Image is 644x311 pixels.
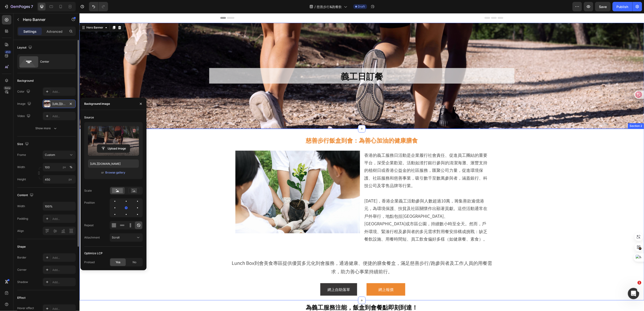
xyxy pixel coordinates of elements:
[549,111,564,115] div: Section 2
[116,260,120,264] span: Yes
[17,101,32,107] div: Image
[241,270,278,283] a: 網上自助落單
[17,89,31,95] div: Color
[628,288,639,299] iframe: Intercom live chat
[52,217,75,221] div: Add...
[599,5,607,9] span: Save
[52,90,75,94] div: Add...
[43,175,76,184] input: px
[46,29,63,34] p: Advanced
[52,102,66,106] div: [URL][DOMAIN_NAME]
[156,137,280,220] img: gempages_509728002079196333-dc3645c8-67e0-4aba-bdbd-0dd0c5bf1370.jpg
[638,281,641,285] span: 1
[17,141,30,147] div: Size
[84,201,95,205] div: Position
[17,280,28,284] div: Shadow
[17,153,26,157] label: Frame
[70,165,72,169] div: %
[23,17,63,22] p: Hero Banner
[287,270,326,283] a: 網上報價
[17,306,34,310] div: Hover effect
[45,153,55,157] span: Custom
[52,307,75,311] div: Add...
[315,4,316,9] span: /
[105,170,126,175] button: Browse gallery
[89,2,108,11] div: Undo/Redo
[23,29,37,34] p: Settings
[17,217,28,221] div: Padding
[17,204,25,208] div: Width
[36,126,58,131] div: Show more
[2,2,35,11] button: 7
[84,260,95,264] div: Preload
[62,164,67,170] button: %
[130,55,435,71] h2: 義工日訂餐
[84,115,94,120] div: Source
[17,229,24,233] div: Align
[145,123,420,131] p: ⁠⁠⁠⁠⁠⁠⁠
[43,163,76,171] input: px%
[17,192,34,198] div: Content
[17,268,27,272] div: Corner
[145,290,420,298] h2: 為義工服務注能，飯盒到會餐點即刻到達！
[17,177,26,182] label: Height
[40,56,69,67] div: Center
[226,123,339,131] span: 慈善步行飯盒到會：為善心加油的健康膳食
[69,178,72,181] span: px
[43,202,75,210] input: Auto
[17,255,26,260] div: Border
[6,12,25,16] div: Hero Banner
[63,165,66,169] div: px
[358,4,365,9] span: Draft
[112,236,120,239] span: Scroll
[31,4,33,9] p: 7
[4,50,11,54] div: 450
[17,79,33,83] div: Background
[68,164,74,170] button: px
[613,2,632,11] button: Publish
[110,233,143,242] button: Scroll
[317,4,342,9] span: 慈善步行&跑餐飲
[84,189,92,193] div: Scale
[148,245,416,263] div: Rich Text Editor. Editing area: main
[595,2,611,11] button: Save
[84,235,100,240] div: Attachment
[17,165,25,169] label: Width
[133,260,136,264] span: No
[248,273,271,280] p: 網上自助落單
[149,246,416,263] p: Lunch Box到會美食專區提供優質多元化到會服務，通過健康、便捷的膳食餐盒，滿足慈善步行/跑參與者及工作人員的用餐需求，助力善心事業持續前行。
[17,245,26,249] div: Shape
[101,170,104,175] span: or
[52,114,75,118] div: Add...
[17,44,33,51] div: Layout
[17,296,25,300] div: Effect
[43,151,76,159] button: Custom
[84,102,110,106] div: Background image
[84,251,103,255] div: Optimize LCP
[105,170,125,175] div: Browse gallery
[145,123,420,131] h2: Rich Text Editor. Editing area: main
[17,124,76,133] button: Show more
[52,280,75,284] div: Add...
[285,176,408,230] p: [DATE]，香港企業義工活動參與人數超過10萬，籌集善款逾億港元，為環境保護、扶貧及社區關懷作出顯著貢獻。這些活動通常在戶外舉行，地點包括[GEOGRAPHIC_DATA]、[GEOGRAPH...
[617,4,628,9] div: Publish
[17,113,31,119] div: Video
[4,86,11,90] div: Beta
[52,268,75,272] div: Add...
[88,159,139,168] input: https://example.com/image.jpg
[285,138,408,176] p: 香港的義工服務日活動是企業履行社會責任、促進員工團結的重要平台，深受企業歡迎。活動如渣打銀行參與的清潔海灘、滙豐支持的植樹日或香港公益金的社區服務，匯聚公司力量，促進環境保護、社區服務和慈善事業...
[97,144,130,153] button: Upload Image
[52,256,75,260] div: Add...
[84,223,94,227] div: Repeat
[299,273,314,280] p: 網上報價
